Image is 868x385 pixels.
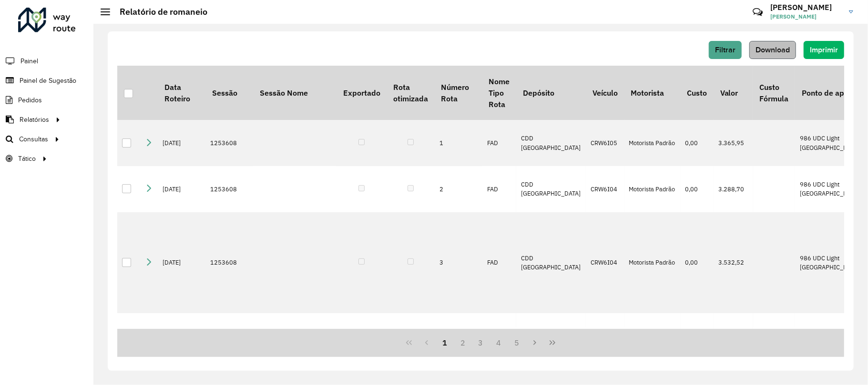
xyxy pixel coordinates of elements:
[20,76,76,86] span: Painel de Sugestão
[18,95,42,105] span: Pedidos
[770,12,842,21] span: [PERSON_NAME]
[795,66,865,120] th: Ponto de apoio
[435,166,482,212] td: 2
[681,212,714,313] td: 0,00
[435,212,482,313] td: 3
[516,212,586,313] td: CDD [GEOGRAPHIC_DATA]
[158,212,205,313] td: [DATE]
[586,313,624,368] td: CSJ9E49
[681,66,714,120] th: Custo
[435,66,482,120] th: Número Rota
[482,120,516,166] td: FAD
[714,120,753,166] td: 3.365,95
[747,2,768,22] a: Contato Rápido
[795,212,865,313] td: 986 UDC Light [GEOGRAPHIC_DATA]
[110,7,207,17] h2: Relatório de romaneio
[714,66,753,120] th: Valor
[810,46,838,54] span: Imprimir
[436,334,454,352] button: 1
[454,334,472,352] button: 2
[624,313,681,368] td: Motorista Padrão
[205,313,253,368] td: 1253608
[756,46,790,54] span: Download
[19,134,48,144] span: Consultas
[586,120,624,166] td: CRW6I05
[20,115,49,125] span: Relatórios
[709,41,742,59] button: Filtrar
[337,66,387,120] th: Exportado
[387,66,434,120] th: Rota otimizada
[158,313,205,368] td: [DATE]
[586,66,624,120] th: Veículo
[795,120,865,166] td: 986 UDC Light [GEOGRAPHIC_DATA]
[435,313,482,368] td: 4
[681,313,714,368] td: 0,00
[472,334,490,352] button: 3
[681,166,714,212] td: 0,00
[205,66,253,120] th: Sessão
[681,120,714,166] td: 0,00
[205,212,253,313] td: 1253608
[543,334,562,352] button: Last Page
[158,66,205,120] th: Data Roteiro
[253,66,337,120] th: Sessão Nome
[586,212,624,313] td: CRW6I04
[714,212,753,313] td: 3.532,52
[158,120,205,166] td: [DATE]
[508,334,526,352] button: 5
[714,166,753,212] td: 3.288,70
[205,166,253,212] td: 1253608
[158,166,205,212] td: [DATE]
[624,166,681,212] td: Motorista Padrão
[714,313,753,368] td: 28.896,82
[715,46,735,54] span: Filtrar
[205,120,253,166] td: 1253608
[526,334,544,352] button: Next Page
[482,166,516,212] td: FAD
[804,41,844,59] button: Imprimir
[490,334,508,352] button: 4
[435,120,482,166] td: 1
[586,166,624,212] td: CRW6I04
[624,120,681,166] td: Motorista Padrão
[753,66,795,120] th: Custo Fórmula
[795,166,865,212] td: 986 UDC Light [GEOGRAPHIC_DATA]
[624,66,681,120] th: Motorista
[18,154,36,164] span: Tático
[482,212,516,313] td: FAD
[749,41,796,59] button: Download
[516,166,586,212] td: CDD [GEOGRAPHIC_DATA]
[624,212,681,313] td: Motorista Padrão
[482,66,516,120] th: Nome Tipo Rota
[770,3,842,12] h3: [PERSON_NAME]
[516,313,586,368] td: CDD [GEOGRAPHIC_DATA]
[482,313,516,368] td: Normal
[516,66,586,120] th: Depósito
[516,120,586,166] td: CDD [GEOGRAPHIC_DATA]
[20,56,38,66] span: Painel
